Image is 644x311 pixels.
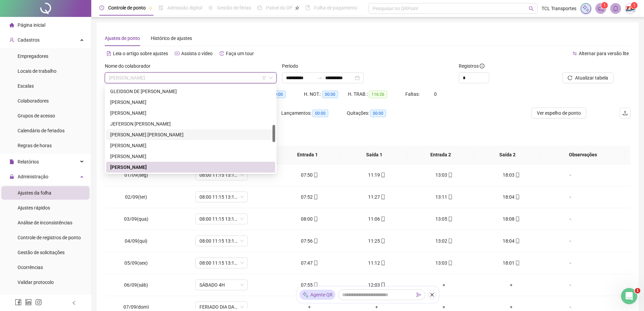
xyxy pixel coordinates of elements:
span: Faltas: [405,91,421,97]
span: 00:00 [322,91,338,98]
div: 11:25 [349,237,405,245]
span: 116:26 [369,91,387,98]
span: mobile [380,173,385,177]
div: JOAO RODRIGUES NERES DOS SANTOS [106,129,275,140]
span: Atualizar tabela [575,74,608,82]
div: [PERSON_NAME] [110,142,271,149]
div: H. NOT.: [304,90,348,98]
div: H. TRAB.: [348,90,405,98]
span: TCL Transportes [542,5,576,12]
span: mobile [380,283,385,287]
span: info-circle [480,64,484,68]
div: [PERSON_NAME] [110,163,271,171]
span: 1 [635,288,640,293]
div: 13:03 [416,259,472,267]
span: home [9,23,14,27]
div: 11:19 [349,171,405,179]
span: pushpin [148,6,152,10]
div: [PERSON_NAME] [110,98,271,106]
span: mobile [313,261,318,265]
div: 18:08 [483,215,540,223]
span: mobile [380,195,385,199]
span: down [269,76,273,80]
span: filter [262,76,266,80]
div: 18:04 [483,193,540,201]
div: 13:03 [416,171,472,179]
span: pushpin [295,6,299,10]
span: Ver espelho de ponto [537,109,581,117]
div: 13:02 [416,237,472,245]
th: Saída 2 [474,146,541,164]
span: sun [208,5,213,10]
span: file-done [159,5,163,10]
span: 05/09(sex) [124,260,148,266]
span: mobile [515,239,520,243]
div: + [483,303,540,311]
div: [PERSON_NAME] [110,153,271,160]
span: Ajustes da folha [18,190,51,196]
iframe: Intercom live chat [621,288,637,304]
span: mobile [380,261,385,265]
span: Calendário de feriados [18,128,65,133]
div: Lançamentos: [281,109,347,117]
div: ISABELA LUIZA SANTOS MIRANDA [106,97,275,108]
span: mobile [515,217,520,221]
span: 01/09(seg) [124,172,148,178]
span: linkedin [25,299,32,306]
th: Observações [541,146,625,164]
div: 13:11 [416,193,472,201]
span: 00:00 [270,91,286,98]
div: GLEIDSON DE ARAUJO SANTOS [106,86,275,97]
span: 1 [603,3,606,8]
span: 08:00 11:15 13:15 18:00 [199,258,244,268]
span: instagram [35,299,42,306]
span: 08:00 11:15 13:15 18:00 [199,170,244,180]
span: Assista o vídeo [181,51,213,56]
span: Ocorrências [18,265,43,270]
span: mobile [515,261,520,265]
div: JOSE HENRIQUE DUARTE [106,140,275,151]
div: 08:00 [281,215,338,223]
div: 11:27 [349,193,405,201]
span: mobile [515,173,520,177]
span: 02/09(ter) [125,194,147,200]
span: Validar protocolo [18,280,54,285]
label: Período [282,62,303,70]
label: Nome do colaborador [105,62,155,70]
span: Regras de horas [18,143,52,148]
span: Histórico de ajustes [151,36,192,41]
span: Alternar para versão lite [579,51,629,56]
span: facebook [15,299,22,306]
span: 04/09(qui) [125,238,147,244]
span: mobile [313,283,318,287]
div: - [550,171,590,179]
div: 18:04 [483,237,540,245]
span: book [305,5,310,10]
span: 00:00 [370,110,386,117]
div: 07:52 [281,193,338,201]
div: - [550,259,590,267]
span: Colaboradores [18,98,49,104]
div: 11:06 [349,215,405,223]
th: Saída 1 [341,146,407,164]
span: notification [598,5,604,12]
span: file-text [106,51,111,56]
span: mobile [380,217,385,221]
span: 00:00 [312,110,328,117]
span: clock-circle [99,5,104,10]
span: Link para registro rápido [18,294,69,300]
div: + [416,281,472,289]
span: SÁBADO 4H [199,280,244,290]
span: left [72,301,76,305]
span: Administração [18,174,48,179]
span: mobile [313,173,318,177]
div: Agente QR [300,290,335,300]
div: GLEIDSON DE [PERSON_NAME] [110,88,271,95]
span: mobile [447,217,453,221]
span: upload [622,110,628,116]
span: mobile [447,261,453,265]
img: 31418 [625,3,636,14]
div: Quitações: [347,109,412,117]
span: youtube [175,51,180,56]
div: [PERSON_NAME] [PERSON_NAME] [110,131,271,138]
